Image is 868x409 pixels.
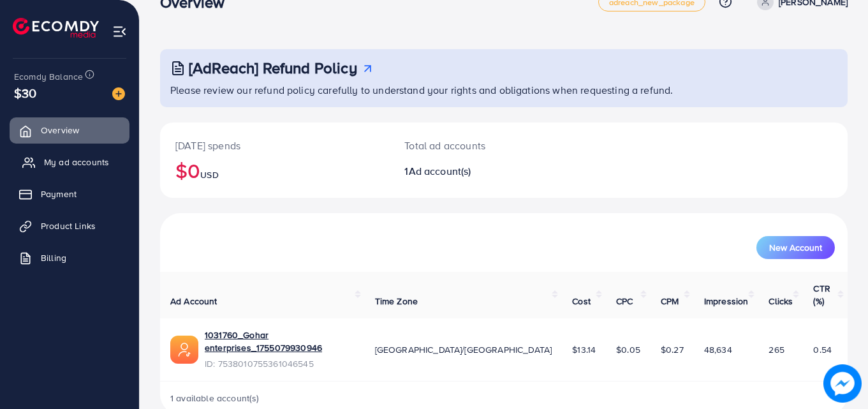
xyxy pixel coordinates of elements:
a: Overview [10,117,129,143]
span: Time Zone [375,295,418,308]
span: 0.54 [813,343,832,356]
span: Ad account(s) [409,164,471,178]
span: CPM [661,295,679,308]
span: CTR (%) [813,282,830,308]
img: image [112,87,125,100]
p: [DATE] spends [175,138,374,153]
a: Payment [10,181,129,207]
span: [GEOGRAPHIC_DATA]/[GEOGRAPHIC_DATA] [375,343,552,356]
span: $13.14 [572,343,596,356]
img: menu [112,24,127,39]
span: 265 [769,343,784,356]
a: Billing [10,245,129,271]
span: 1 available account(s) [170,392,260,405]
a: 1031760_Gohar enterprises_1755079930946 [205,329,355,355]
button: New Account [756,236,835,259]
span: Product Links [41,219,96,232]
span: $30 [14,84,36,102]
h2: 1 [404,165,546,177]
span: $0.05 [616,343,640,356]
h2: $0 [175,158,374,182]
span: My ad accounts [44,156,109,168]
span: $0.27 [661,343,684,356]
span: Overview [41,124,79,137]
span: New Account [769,243,822,252]
span: Clicks [769,295,793,308]
span: Cost [572,295,591,308]
p: Please review our refund policy carefully to understand your rights and obligations when requesti... [170,82,840,98]
img: ic-ads-acc.e4c84228.svg [170,336,198,364]
p: Total ad accounts [404,138,546,153]
span: Payment [41,188,77,200]
span: Ad Account [170,295,217,308]
span: Ecomdy Balance [14,70,83,83]
img: logo [13,18,99,38]
span: Impression [704,295,749,308]
img: image [823,364,862,403]
span: 48,634 [704,343,732,356]
span: Billing [41,251,66,264]
span: ID: 7538010755361046545 [205,357,355,370]
a: Product Links [10,213,129,239]
h3: [AdReach] Refund Policy [189,59,357,77]
span: USD [200,168,218,181]
span: CPC [616,295,633,308]
a: My ad accounts [10,149,129,175]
